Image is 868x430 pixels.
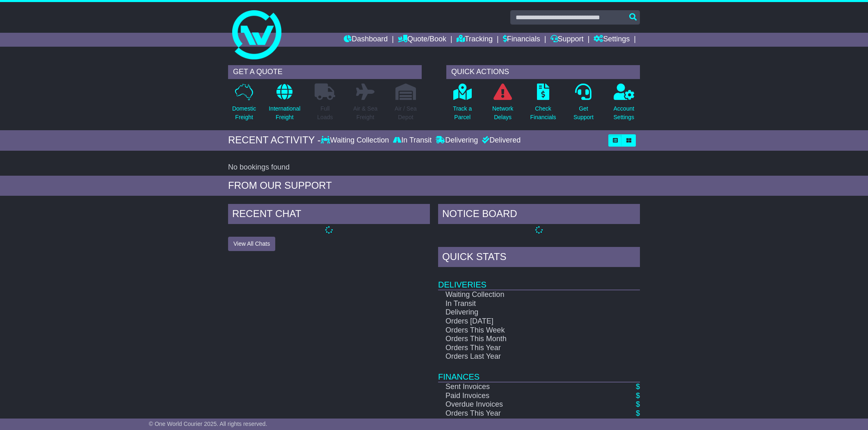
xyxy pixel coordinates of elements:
div: GET A QUOTE [228,65,422,79]
td: Sent Invoices [438,382,611,392]
div: QUICK ACTIONS [446,65,640,79]
a: $ [636,382,640,391]
p: Get Support [573,104,594,122]
div: RECENT CHAT [228,204,430,226]
a: Quote/Book [398,33,446,47]
a: DomesticFreight [232,83,256,126]
a: Dashboard [344,33,388,47]
td: In Transit [438,299,611,308]
p: Air / Sea Depot [395,104,417,122]
p: International Freight [269,104,300,122]
div: Waiting Collection [321,136,391,145]
a: Settings [594,33,630,47]
p: Track a Parcel [453,104,472,122]
a: NetworkDelays [492,83,514,126]
a: Track aParcel [452,83,472,126]
a: Tracking [457,33,493,47]
td: Delivering [438,308,611,317]
td: Orders This Year [438,344,611,353]
td: Orders This Week [438,326,611,335]
p: Check Financials [530,104,556,122]
div: RECENT ACTIVITY - [228,134,321,146]
p: Domestic Freight [232,104,256,122]
td: Orders [DATE] [438,317,611,326]
a: CheckFinancials [530,83,557,126]
span: © One World Courier 2025. All rights reserved. [149,421,267,427]
td: Finances [438,361,640,382]
div: Delivered [480,136,521,145]
td: Waiting Collection [438,290,611,299]
div: In Transit [391,136,434,145]
td: Orders Last Year [438,352,611,361]
a: Support [550,33,584,47]
a: $ [636,392,640,400]
button: View All Chats [228,237,275,251]
td: Overdue Invoices [438,400,611,409]
div: No bookings found [228,163,640,172]
a: InternationalFreight [268,83,301,126]
td: Orders This Year [438,409,611,418]
a: Financials [503,33,540,47]
div: Delivering [434,136,480,145]
p: Air & Sea Freight [353,104,377,122]
div: Quick Stats [438,247,640,269]
p: Network Delays [492,104,513,122]
p: Full Loads [315,104,335,122]
a: $ [636,409,640,417]
td: Deliveries [438,269,640,290]
a: GetSupport [573,83,594,126]
td: Paid Invoices [438,392,611,401]
p: Account Settings [614,104,635,122]
a: AccountSettings [613,83,635,126]
div: NOTICE BOARD [438,204,640,226]
div: FROM OUR SUPPORT [228,180,640,192]
td: Orders This Month [438,335,611,344]
a: $ [636,400,640,408]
